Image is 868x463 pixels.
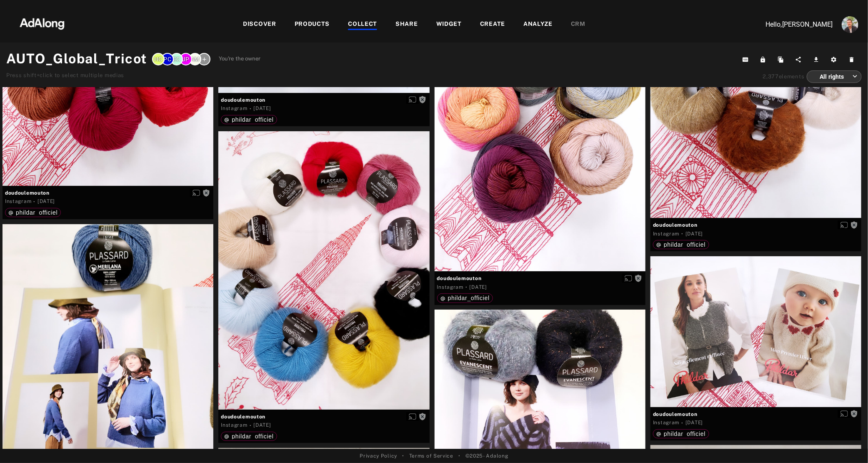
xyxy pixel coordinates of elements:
[419,97,426,103] span: Rights not requested
[406,95,419,104] button: Enable diffusion on this media
[6,71,261,80] div: Press shift+click to select multiple medias
[664,430,705,437] span: phildar_officiel
[437,275,643,282] span: doudoulemouton
[850,411,858,417] span: Rights not requested
[402,452,404,460] span: •
[232,433,273,440] span: phildar_officiel
[33,198,35,205] span: ·
[348,20,377,30] div: COLLECT
[685,231,703,237] time: 2025-08-25T07:02:25.000Z
[161,53,174,65] div: Pcastellanos
[5,198,31,205] div: Instagram
[5,10,79,35] img: 63233d7d88ed69de3c212112c67096b6.png
[221,421,247,429] div: Instagram
[250,105,252,112] span: ·
[480,20,505,30] div: CREATE
[664,241,705,248] span: phildar_officiel
[253,105,271,111] time: 2025-08-25T07:02:25.000Z
[253,422,271,428] time: 2025-08-25T07:02:25.000Z
[755,54,773,65] button: Lock from editing
[8,210,58,215] div: phildar_officiel
[844,54,862,65] button: Delete this collection
[360,452,397,460] a: Privacy Policy
[395,20,418,30] div: SHARE
[653,419,679,426] div: Instagram
[653,230,679,238] div: Instagram
[152,53,165,65] div: Hcisse
[437,283,463,291] div: Instagram
[295,20,330,30] div: PRODUCTS
[16,209,58,216] span: phildar_officiel
[763,73,805,81] div: elements
[685,420,703,425] time: 2025-08-25T07:02:25.000Z
[6,49,147,69] h1: AUTO_Global_Tricot
[5,189,211,197] span: doudoulemouton
[250,422,252,429] span: ·
[190,188,203,197] button: Enable diffusion on this media
[224,117,273,123] div: phildar_officiel
[814,65,858,88] div: All rights
[850,222,858,228] span: Rights not requested
[681,420,683,426] span: ·
[221,413,427,420] span: doudoulemouton
[838,220,850,229] button: Enable diffusion on this media
[773,54,791,65] button: Duplicate collection
[842,16,858,33] img: ACg8ocLjEk1irI4XXb49MzUGwa4F_C3PpCyg-3CPbiuLEZrYEA=s96-c
[219,55,261,63] span: You're the owner
[38,198,55,204] time: 2025-08-25T07:02:25.000Z
[465,284,468,290] span: ·
[170,53,183,65] div: Econte
[738,54,756,65] button: Copy collection ID
[189,53,201,65] div: Amerza
[224,433,273,439] div: phildar_officiel
[763,73,779,80] span: 2,377
[203,190,210,195] span: Rights not requested
[656,431,705,437] div: phildar_officiel
[440,295,490,301] div: phildar_officiel
[791,54,809,65] button: Share
[750,20,833,30] p: Hello, [PERSON_NAME]
[809,54,827,65] button: Download
[653,221,859,229] span: doudoulemouton
[465,452,508,460] span: © 2025 - Adalong
[458,452,460,460] span: •
[571,20,585,30] div: CRM
[436,20,462,30] div: WIDGET
[523,20,553,30] div: ANALYZE
[622,274,635,283] button: Enable diffusion on this media
[840,14,860,35] button: Account settings
[419,413,426,419] span: Rights not requested
[653,410,859,418] span: doudoulemouton
[470,284,487,290] time: 2025-08-25T07:02:25.000Z
[221,96,427,104] span: doudoulemouton
[409,452,453,460] a: Terms of Service
[635,275,642,281] span: Rights not requested
[681,230,683,237] span: ·
[232,116,273,123] span: phildar_officiel
[406,412,419,421] button: Enable diffusion on this media
[180,53,192,65] div: Jprovent
[838,410,850,418] button: Enable diffusion on this media
[243,20,276,30] div: DISCOVER
[656,242,705,248] div: phildar_officiel
[826,54,844,65] button: Settings
[826,423,868,463] iframe: Chat Widget
[221,105,247,112] div: Instagram
[448,295,490,301] span: phildar_officiel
